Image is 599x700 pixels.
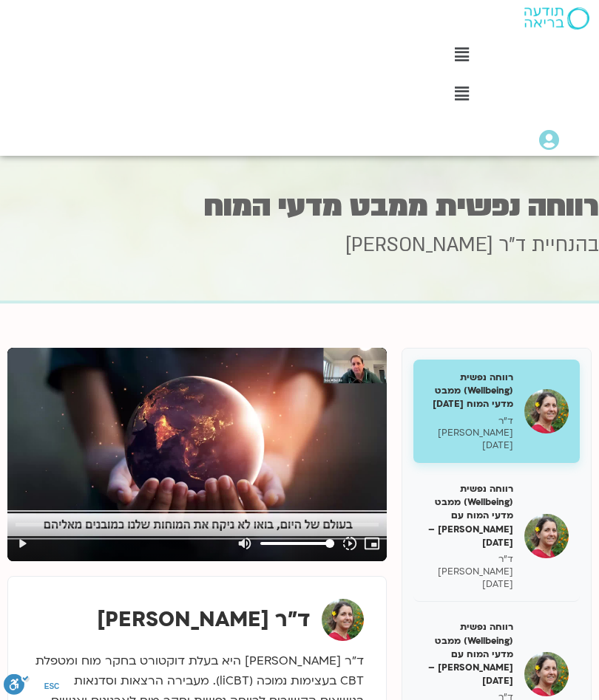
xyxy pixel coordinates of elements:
[97,605,311,634] strong: ד"ר [PERSON_NAME]
[524,389,569,433] img: רווחה נפשית (Wellbeing) ממבט מדעי המוח 31/01/25
[424,620,513,687] h5: רווחה נפשית (Wellbeing) ממבט מדעי המוח עם [PERSON_NAME] – [DATE]
[424,553,513,578] p: ד"ר [PERSON_NAME]
[424,482,513,549] h5: רווחה נפשית (Wellbeing) ממבט מדעי המוח עם [PERSON_NAME] – [DATE]
[345,232,526,258] span: ד"ר [PERSON_NAME]
[424,578,513,591] p: [DATE]
[524,514,569,558] img: רווחה נפשית (Wellbeing) ממבט מדעי המוח עם נועה אלבלדה – 07/02/25
[424,371,513,411] h5: רווחה נפשית (Wellbeing) ממבט מדעי המוח [DATE]
[424,415,513,440] p: ד"ר [PERSON_NAME]
[322,599,364,641] img: ד"ר נועה אלבלדה
[424,439,513,452] p: [DATE]
[524,7,589,30] img: תודעה בריאה
[532,232,599,258] span: בהנחיית
[524,652,569,696] img: רווחה נפשית (Wellbeing) ממבט מדעי המוח עם נועה אלבלדה – 14/02/25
